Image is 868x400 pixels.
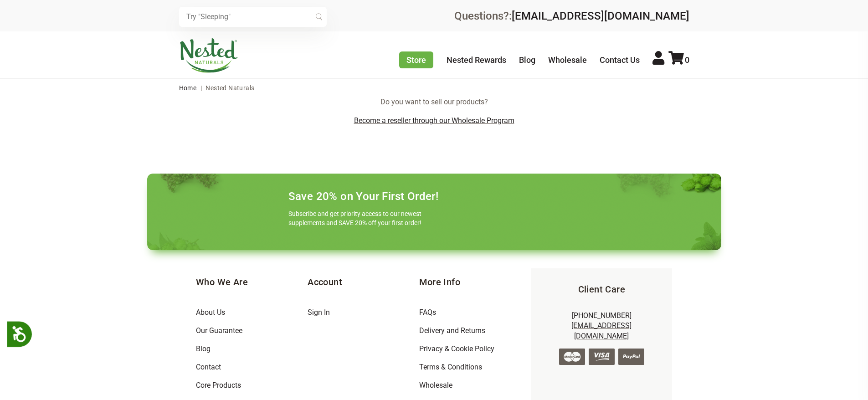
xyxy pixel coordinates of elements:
a: Delivery and Returns [419,326,485,335]
h4: Save 20% on Your First Order! [288,190,439,203]
a: Blog [196,344,211,353]
input: Try "Sleeping" [179,7,327,27]
div: Questions?: [454,10,689,21]
a: Home [179,84,197,92]
img: Nested Naturals [179,38,238,73]
h5: Account [308,276,419,288]
span: Nested Naturals [205,84,254,92]
a: Blog [519,55,535,65]
span: | [198,84,204,92]
a: Become a reseller through our Wholesale Program [354,116,514,125]
a: FAQs [419,308,436,317]
img: credit-cards.png [559,349,644,365]
a: Wholesale [548,55,587,65]
a: Privacy & Cookie Policy [419,344,494,353]
a: Core Products [196,381,241,390]
h5: Who We Are [196,276,308,288]
a: Nested Rewards [447,55,506,65]
a: Sign In [308,308,330,317]
a: Wholesale [419,381,452,390]
a: [PHONE_NUMBER] [572,311,632,320]
a: 0 [668,55,689,65]
a: Store [399,51,433,68]
a: Our Guarantee [196,326,242,335]
p: Subscribe and get priority access to our newest supplements and SAVE 20% off your first order! [288,209,425,227]
a: Contact Us [600,55,640,65]
a: About Us [196,308,225,317]
a: Terms & Conditions [419,363,482,371]
h5: Client Care [546,283,657,296]
a: [EMAIL_ADDRESS][DOMAIN_NAME] [571,321,632,340]
a: [EMAIL_ADDRESS][DOMAIN_NAME] [512,10,689,22]
h5: More Info [419,276,531,288]
span: 0 [685,55,689,65]
nav: breadcrumbs [179,79,689,97]
a: Contact [196,363,221,371]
